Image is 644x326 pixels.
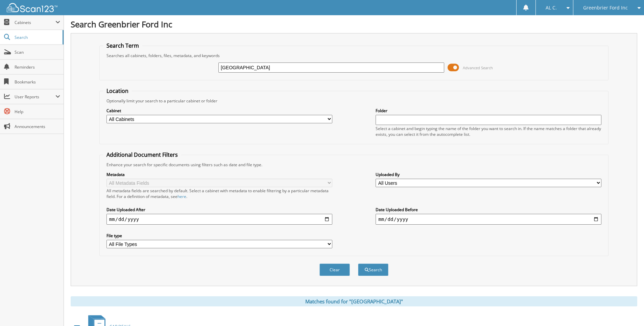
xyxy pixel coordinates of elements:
label: Folder [376,108,601,114]
span: Scan [15,49,60,55]
span: Announcements [15,124,60,129]
span: Greenbrier Ford Inc [583,6,628,10]
label: Date Uploaded Before [376,207,601,212]
span: Help [15,109,60,115]
span: AL C. [546,6,557,10]
span: Bookmarks [15,79,60,85]
span: Reminders [15,64,60,70]
label: Cabinet [106,108,332,114]
div: Select a cabinet and begin typing the name of the folder you want to search in. If the name match... [376,126,601,137]
span: Advanced Search [463,65,493,70]
div: Searches all cabinets, folders, files, metadata, and keywords [103,53,605,58]
input: start [106,214,332,225]
a: here [177,194,186,199]
label: Metadata [106,172,332,177]
legend: Additional Document Filters [103,151,181,158]
h1: Search Greenbrier Ford Inc [71,19,637,30]
div: Enhance your search for specific documents using filters such as date and file type. [103,162,605,168]
legend: Location [103,87,132,95]
img: scan123-logo-white.svg [7,3,57,12]
div: Optionally limit your search to a particular cabinet or folder [103,98,605,104]
div: All metadata fields are searched by default. Select a cabinet with metadata to enable filtering b... [106,188,332,199]
label: File type [106,233,332,239]
label: Uploaded By [376,172,601,177]
button: Search [358,264,388,276]
label: Date Uploaded After [106,207,332,212]
span: Search [15,34,59,40]
div: Matches found for "[GEOGRAPHIC_DATA]" [71,296,637,306]
span: User Reports [15,94,55,100]
button: Clear [319,264,350,276]
input: end [376,214,601,225]
legend: Search Term [103,42,142,49]
span: Cabinets [15,20,55,25]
